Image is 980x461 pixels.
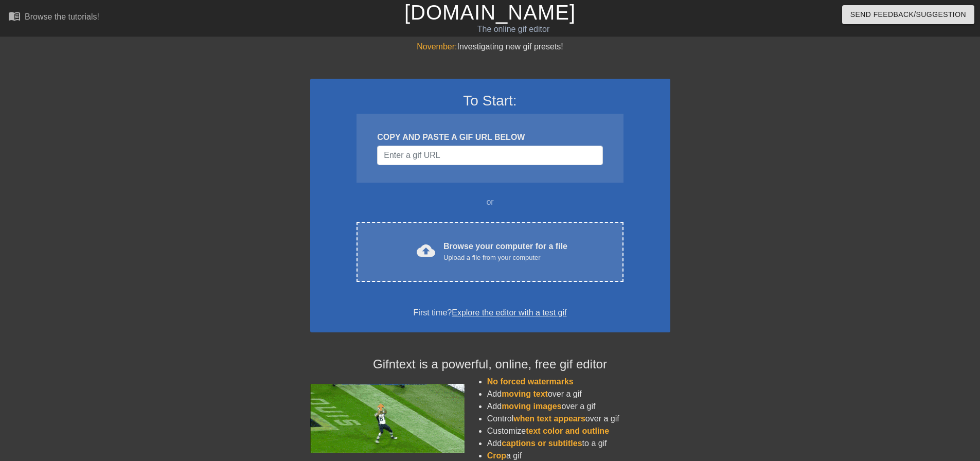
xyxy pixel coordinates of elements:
span: Crop [487,451,506,460]
span: moving text [502,389,548,398]
img: football_small.gif [310,384,465,453]
span: when text appears [513,414,585,423]
h3: To Start: [324,92,657,110]
input: Username [377,146,602,165]
li: Control over a gif [487,413,670,425]
span: text color and outline [526,427,609,435]
a: [DOMAIN_NAME] [404,1,576,24]
a: Browse the tutorials! [8,10,99,26]
div: Browse the tutorials! [25,12,99,21]
div: Browse your computer for a file [443,240,567,263]
li: Add to a gif [487,437,670,450]
span: menu_book [8,10,21,22]
span: November: [417,42,457,51]
li: Customize [487,425,670,437]
span: Send Feedback/Suggestion [850,8,966,21]
span: No forced watermarks [487,377,574,386]
div: Investigating new gif presets! [310,41,670,53]
li: Add over a gif [487,400,670,413]
h4: Gifntext is a powerful, online, free gif editor [310,357,670,372]
div: or [337,196,644,208]
li: Add over a gif [487,388,670,400]
span: cloud_upload [417,241,435,260]
div: COPY AND PASTE A GIF URL BELOW [377,131,602,144]
span: moving images [502,402,561,411]
a: Explore the editor with a test gif [452,308,566,317]
div: The online gif editor [332,23,695,36]
span: captions or subtitles [502,439,582,448]
div: First time? [324,307,657,319]
button: Send Feedback/Suggestion [842,5,974,24]
div: Upload a file from your computer [443,253,567,263]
